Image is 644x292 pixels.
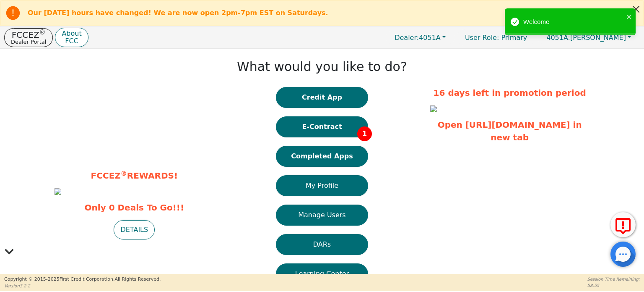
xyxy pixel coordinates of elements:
[430,87,589,99] p: 16 days left in promotion period
[276,146,368,167] button: Completed Apps
[523,17,624,27] div: Welcome
[11,39,46,45] p: Dealer Portal
[28,9,328,17] b: Our [DATE] hours have changed! We are now open 2pm-7pm EST on Saturdays.
[276,116,368,137] button: E-Contract1
[4,283,161,289] p: Version 3.2.2
[626,12,632,21] button: close
[62,38,81,45] p: FCC
[114,220,155,239] button: DETAILS
[276,234,368,255] button: DARs
[546,34,570,42] span: 4051A:
[4,28,53,47] button: FCCEZ®Dealer Portal
[465,34,499,42] span: User Role :
[276,263,368,284] button: Learning Center
[4,276,161,283] p: Copyright © 2015- 2025 First Credit Corporation.
[276,175,368,196] button: My Profile
[587,282,640,289] p: 58:55
[610,212,636,237] button: Report Error to FCC
[457,29,535,46] a: User Role: Primary
[55,201,214,214] span: Only 0 Deals To Go!!!
[546,34,626,42] span: [PERSON_NAME]
[39,29,46,36] sup: ®
[11,31,46,39] p: FCCEZ
[276,205,368,226] button: Manage Users
[55,28,88,47] button: AboutFCC
[276,87,368,108] button: Credit App
[457,29,535,46] p: Primary
[395,34,441,42] span: 4051A
[395,34,419,42] span: Dealer:
[55,188,61,195] img: 07b4ceb6-0c47-4da5-88c8-4881ee160c8d
[62,30,81,37] p: About
[55,169,214,182] p: FCCEZ REWARDS!
[121,170,127,177] sup: ®
[357,126,372,141] span: 1
[386,31,454,44] button: Dealer:4051A
[438,120,582,142] a: Open [URL][DOMAIN_NAME] in new tab
[237,59,407,74] h1: What would you like to do?
[114,276,161,282] span: All Rights Reserved.
[587,276,640,282] p: Session Time Remaining:
[430,105,437,112] img: dd12c3ba-706b-4680-a092-df83466241fa
[628,0,644,18] button: Close alert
